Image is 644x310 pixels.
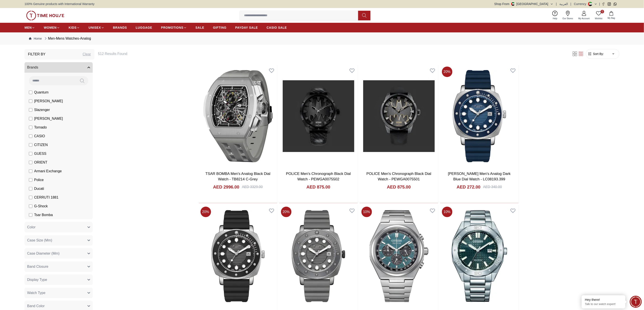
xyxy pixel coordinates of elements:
span: Display Type [27,277,47,282]
span: Case Diameter (Mm) [27,251,59,256]
img: POLICE Men's Chronograph Black Dial Watch - PEWGA0075502 [279,65,358,167]
span: Wishlist [593,17,604,20]
span: PROMOTIONS [161,25,183,30]
button: Case Diameter (Mm) [24,248,93,259]
a: Help [550,10,560,21]
input: Slazenger [29,108,32,112]
span: Police [34,177,44,183]
a: LUGGAGE [136,24,152,32]
span: 100% Genuine products with International Warranty [24,2,94,6]
span: Armani Exchange [34,169,62,174]
input: Police [29,178,32,182]
span: 20 % [442,67,452,77]
input: GUESS [29,152,32,155]
img: POLICE Men's Chronograph Black Dial Watch - PEWGA0075501 [360,65,438,167]
input: Quantum [29,91,32,94]
img: TSAR BOMBA Men's Analog Black Dial Watch - TB8214 C-Grey [199,65,277,167]
img: Lee Cooper Men's Analog Grey Dial Watch - LC08193.066 [279,205,358,308]
button: Color [24,222,93,232]
p: Talk to our watch expert! [585,302,622,306]
input: [PERSON_NAME] [29,117,32,120]
span: Brands [27,65,38,70]
span: MEN [24,25,32,30]
span: LUGGAGE [136,25,152,30]
a: SALE [195,24,204,32]
span: 0 [601,10,604,13]
button: My Bag [605,10,618,21]
h4: AED 2996.00 [213,184,239,190]
div: AED 340.00 [483,184,502,190]
span: 20 % [201,207,211,217]
input: G-Shock [29,204,32,208]
span: SALE [195,25,204,30]
span: Sort By: [592,52,604,56]
span: CERRUTI 1881 [34,195,58,200]
img: United Arab Emirates [511,2,515,6]
span: CASIO SALE [267,25,287,30]
a: TSAR BOMBA Men's Analog Black Dial Watch - TB8214 C-Grey [205,172,270,181]
a: Instagram [608,2,611,6]
span: My Bag [606,16,617,20]
input: Ducati [29,187,32,190]
span: GIFTING [213,25,227,30]
span: Band Color [27,303,45,309]
span: G-Shock [34,204,48,209]
input: Tornado [29,126,32,129]
a: CASIO SALE [267,24,287,32]
span: 20 % [281,207,291,217]
a: PROMOTIONS [161,24,187,32]
span: Case Size (Mm) [27,238,52,243]
div: Men-Mens Watches-Analog [44,36,91,41]
a: POLICE Men's Chronograph Black Dial Watch - PEWGA0075501 [367,172,431,181]
a: Whatsapp [614,2,617,6]
span: [PERSON_NAME] [34,99,63,104]
span: 10 % [361,207,372,217]
img: CITIZEN Eco-Drive Men - BM7630-80X [440,205,519,308]
button: Case Size (Mm) [24,235,93,246]
div: Hey there! [585,298,622,302]
span: Tsar Bomba [34,212,53,218]
button: Band Closure [24,261,93,272]
span: Color [27,225,35,230]
input: CITIZEN [29,143,32,147]
a: Our Stores [560,10,576,21]
span: UNISEX [89,25,101,30]
a: UNISEX [89,24,104,32]
span: CASIO [34,134,45,139]
nav: Breadcrumb [24,32,620,45]
input: Tsar Bomba [29,213,32,217]
span: | [556,2,557,6]
span: | [599,2,600,6]
span: PAYDAY SALE [235,25,258,30]
span: Ducati [34,186,44,191]
input: CASIO [29,134,32,138]
span: Quantum [34,90,49,95]
a: [PERSON_NAME] Men's Analog Dark Blue Dial Watch - LC08193.399 [448,172,511,181]
button: Display Type [24,275,93,285]
h4: AED 272.00 [457,184,480,190]
span: العربية [559,2,568,6]
span: Our Stores [561,17,575,20]
span: My Account [577,17,592,20]
a: GIFTING [213,24,227,32]
img: ... [26,11,64,20]
button: Shop From[GEOGRAPHIC_DATA] [494,2,553,6]
a: MEN [24,24,35,32]
span: Help [551,17,559,20]
input: ORIENT [29,161,32,164]
img: Lee Cooper Men's Analog Black Dial Watch - LC08193.351 [199,205,277,308]
button: Watch Type [24,288,93,298]
span: Tornado [34,125,47,130]
h6: 512 Results Found [98,51,567,56]
span: BRANDS [113,25,127,30]
span: 10 % [442,207,452,217]
a: Facebook [602,2,605,6]
span: KIDS [69,25,77,30]
a: POLICE Men's Chronograph Black Dial Watch - PEWGA0075502 [286,172,351,181]
span: ORIENT [34,160,47,165]
span: Band Closure [27,264,48,269]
